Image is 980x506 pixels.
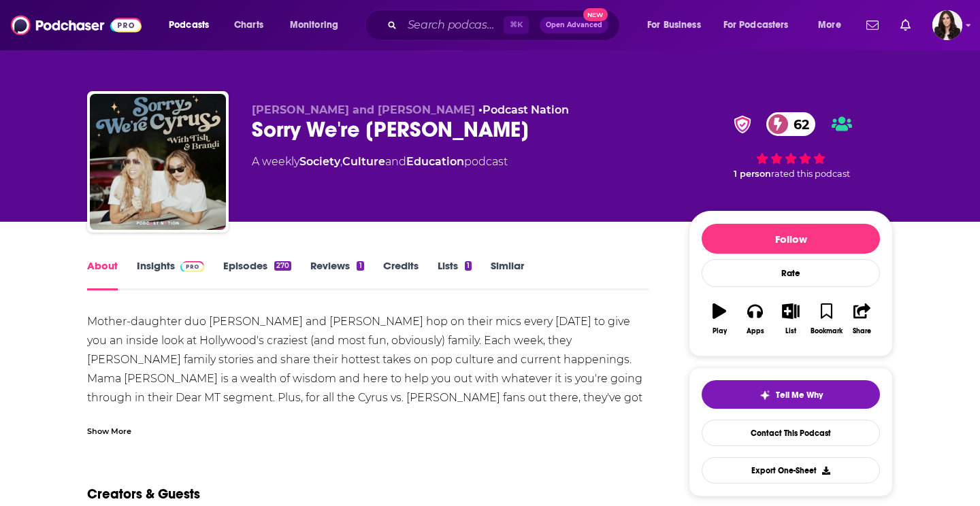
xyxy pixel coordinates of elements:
a: Education [406,155,464,168]
a: 62 [766,112,816,136]
a: Show notifications dropdown [861,14,884,37]
span: For Business [647,16,701,35]
div: Rate [702,259,880,287]
div: Mother-daughter duo [PERSON_NAME] and [PERSON_NAME] hop on their mics every [DATE] to give you an... [87,312,649,465]
a: Show notifications dropdown [895,14,916,37]
div: List [785,327,796,335]
button: open menu [159,14,227,36]
div: Bookmark [811,327,843,335]
button: Show profile menu [932,10,962,40]
a: Episodes270 [223,259,291,290]
div: A weekly podcast [252,154,508,170]
img: Podchaser Pro [180,261,204,272]
div: Search podcasts, credits, & more... [378,10,633,41]
span: 62 [780,112,816,136]
span: New [583,8,608,21]
img: tell me why sparkle [759,390,770,401]
span: Podcasts [169,16,209,35]
input: Search podcasts, credits, & more... [402,14,504,36]
div: 1 [465,261,472,271]
div: Share [853,327,871,335]
button: Apps [737,294,772,343]
div: Play [713,327,727,335]
a: Podcast Nation [483,103,569,116]
button: open menu [715,14,808,36]
a: About [87,259,118,290]
div: Apps [747,327,764,335]
span: For Podcasters [723,16,789,35]
a: Similar [491,259,524,290]
button: Open AdvancedNew [540,17,608,33]
div: verified Badge62 1 personrated this podcast [689,103,893,188]
span: More [818,16,841,35]
a: Culture [342,155,385,168]
h2: Creators & Guests [87,486,200,503]
span: ⌘ K [504,16,529,34]
button: Bookmark [808,294,844,343]
button: List [773,294,808,343]
span: , [340,155,342,168]
img: Podchaser - Follow, Share and Rate Podcasts [11,12,142,38]
button: open menu [280,14,356,36]
span: and [385,155,406,168]
a: Society [299,155,340,168]
span: • [478,103,569,116]
span: Logged in as RebeccaShapiro [932,10,962,40]
button: open menu [808,14,858,36]
img: verified Badge [730,116,755,133]
span: Charts [234,16,263,35]
button: Share [845,294,880,343]
a: Charts [225,14,272,36]
div: 1 [357,261,363,271]
button: Export One-Sheet [702,457,880,484]
div: 270 [274,261,291,271]
a: Credits [383,259,419,290]
a: Reviews1 [310,259,363,290]
span: rated this podcast [771,169,850,179]
button: open menu [638,14,718,36]
span: [PERSON_NAME] and [PERSON_NAME] [252,103,475,116]
img: Sorry We're Cyrus [90,94,226,230]
span: Monitoring [290,16,338,35]
button: Play [702,294,737,343]
span: Open Advanced [546,22,602,29]
a: InsightsPodchaser Pro [137,259,204,290]
span: 1 person [734,169,771,179]
img: User Profile [932,10,962,40]
span: Tell Me Why [776,390,823,401]
button: tell me why sparkleTell Me Why [702,380,880,409]
button: Follow [702,224,880,254]
a: Lists1 [438,259,472,290]
a: Contact This Podcast [702,420,880,446]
